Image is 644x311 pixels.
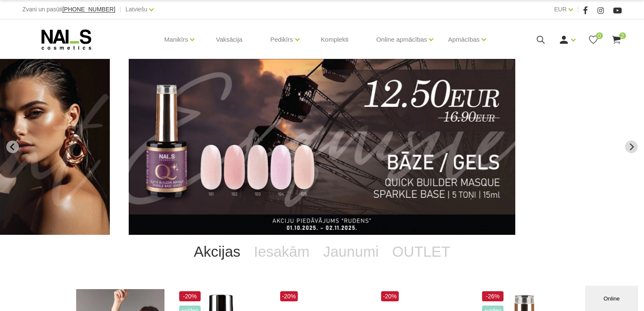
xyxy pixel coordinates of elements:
[209,19,249,60] a: Vaksācija
[247,235,316,268] a: Iesakām
[164,23,188,56] a: Manikīrs
[381,291,399,301] span: -20%
[588,35,599,45] a: 0
[119,4,121,15] span: |
[577,4,579,15] span: |
[179,291,201,301] span: -20%
[482,291,504,301] span: -26%
[187,235,247,268] a: Akcijas
[554,4,567,14] a: EUR
[625,141,638,153] button: Next slide
[376,23,427,56] a: Online apmācības
[448,23,480,56] a: Apmācības
[619,32,626,39] span: 2
[6,141,19,153] button: Go to last slide
[585,284,640,311] iframe: chat widget
[385,235,457,268] a: OUTLET
[316,235,385,268] a: Jaunumi
[596,32,603,39] span: 0
[611,35,622,45] a: 2
[125,4,147,14] a: Latviešu
[270,23,293,56] a: Pedikīrs
[314,19,355,60] a: Komplekti
[22,4,115,15] div: Zvani un pasūti
[280,291,298,301] span: -20%
[129,59,515,235] li: 2 of 11
[62,6,115,13] a: [PHONE_NUMBER]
